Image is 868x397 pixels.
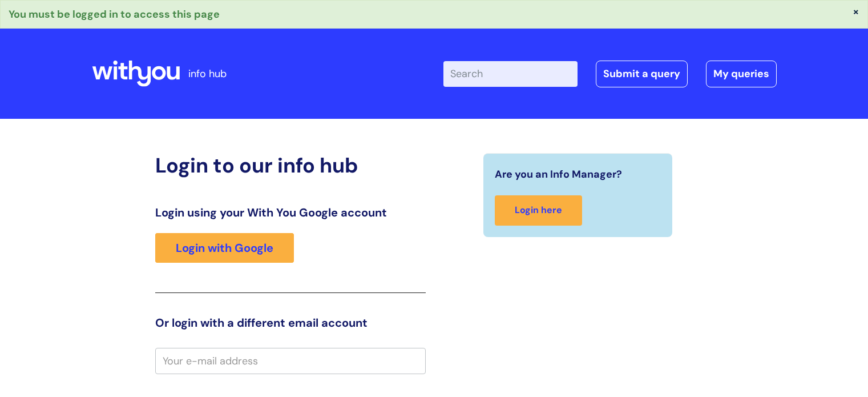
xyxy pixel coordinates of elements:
[853,6,859,17] button: ×
[155,348,426,374] input: Your e-mail address
[155,206,426,219] h3: Login using your With You Google account
[155,316,426,330] h3: Or login with a different email account
[596,61,688,87] a: Submit a query
[155,153,426,178] h2: Login to our info hub
[495,165,622,183] span: Are you an Info Manager?
[443,61,578,86] input: Search
[495,195,582,226] a: Login here
[188,65,227,83] p: info hub
[155,233,294,263] a: Login with Google
[706,61,777,87] a: My queries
